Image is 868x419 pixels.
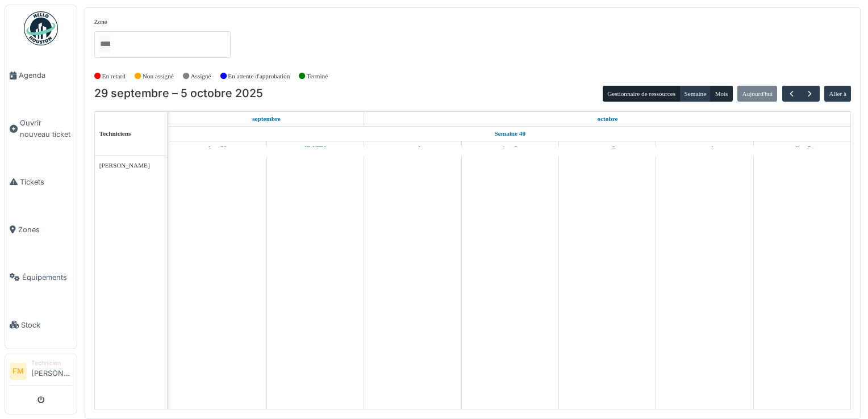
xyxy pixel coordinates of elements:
button: Gestionnaire de ressources [603,86,680,102]
a: 30 septembre 2025 [302,141,329,156]
span: Ouvrir nouveau ticket [20,118,72,139]
li: FM [10,363,27,380]
button: Semaine [679,86,711,102]
label: En attente d'approbation [228,72,290,81]
span: Agenda [19,70,72,81]
button: Aller à [824,86,851,102]
a: 5 octobre 2025 [791,141,813,156]
button: Précédent [782,86,801,102]
a: Agenda [5,52,77,99]
span: Tickets [20,177,72,187]
img: Badge_color-CXgf-gQk.svg [24,11,58,45]
label: En retard [102,72,126,81]
label: Assigné [191,72,211,81]
a: Semaine 40 [492,127,528,141]
a: 29 septembre 2025 [249,112,283,126]
h2: 29 septembre – 5 octobre 2025 [94,87,263,100]
a: Ouvrir nouveau ticket [5,99,77,158]
a: FM Technicien[PERSON_NAME] [10,359,72,386]
span: Stock [21,320,72,330]
a: 2 octobre 2025 [500,141,520,156]
a: Tickets [5,158,77,206]
a: Stock [5,301,77,349]
label: Non assigné [143,72,174,81]
a: 4 octobre 2025 [693,141,716,156]
button: Mois [710,86,733,102]
a: 3 octobre 2025 [596,141,618,156]
button: Aujourd'hui [737,86,777,102]
input: Tous [99,36,110,52]
label: Zone [94,17,107,27]
label: Terminé [307,72,328,81]
span: Équipements [22,272,72,283]
span: Techniciens [99,130,131,137]
a: 1 octobre 2025 [402,141,424,156]
button: Suivant [800,86,819,102]
a: 1 octobre 2025 [595,112,621,126]
span: Zones [18,224,72,235]
div: Technicien [31,359,72,367]
a: Équipements [5,253,77,301]
li: [PERSON_NAME] [31,359,72,383]
a: Zones [5,206,77,253]
span: [PERSON_NAME] [99,162,150,169]
a: 29 septembre 2025 [206,141,229,156]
